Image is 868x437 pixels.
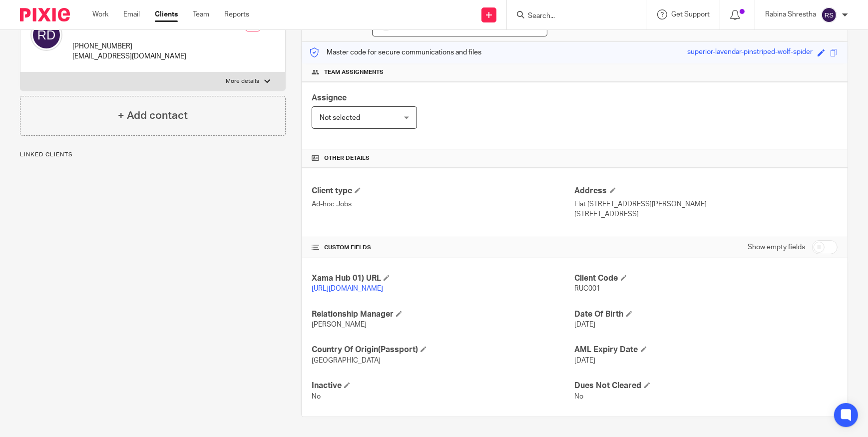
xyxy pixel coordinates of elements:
p: Flat [STREET_ADDRESS][PERSON_NAME] [575,199,838,209]
img: svg%3E [821,7,837,23]
p: Ad-hoc Jobs [312,199,574,209]
h4: Inactive [312,381,574,391]
a: Team [193,9,209,19]
span: [GEOGRAPHIC_DATA] [312,357,381,364]
span: [DATE] [575,321,596,328]
h4: Client Code [575,273,838,284]
span: Not selected [320,114,360,121]
h4: + Add contact [118,108,188,123]
span: [DATE] [575,357,596,364]
p: [PHONE_NUMBER] [72,41,218,51]
span: No [312,393,321,400]
p: Linked clients [20,151,286,159]
h4: AML Expiry Date [575,345,838,355]
p: [EMAIL_ADDRESS][DOMAIN_NAME] [72,51,218,61]
a: Email [123,9,140,19]
p: [STREET_ADDRESS] [575,209,838,219]
img: Pixie [20,8,70,21]
h4: Country Of Origin(Passport) [312,345,574,355]
h4: Dues Not Cleared [575,381,838,391]
span: Team assignments [324,68,384,76]
a: [URL][DOMAIN_NAME] [312,285,383,292]
span: [PERSON_NAME] [312,321,367,328]
label: Show empty fields [748,242,805,252]
span: Other details [324,154,370,162]
span: No [575,393,584,400]
p: Rabina Shrestha [765,9,816,19]
img: svg%3E [30,19,62,51]
a: Clients [155,9,178,19]
h4: Client type [312,186,574,196]
a: Reports [224,9,249,19]
h4: Address [575,186,838,196]
span: RUC001 [575,285,601,292]
h4: Xama Hub 01) URL [312,273,574,284]
span: Assignee [312,94,347,102]
h4: CUSTOM FIELDS [312,244,574,252]
h4: Date Of Birth [575,309,838,320]
h4: Relationship Manager [312,309,574,320]
p: More details [226,77,259,85]
p: Master code for secure communications and files [309,47,481,57]
span: Get Support [671,11,710,18]
a: Work [92,9,108,19]
input: Search [527,12,617,21]
div: superior-lavendar-pinstriped-wolf-spider [687,47,813,58]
